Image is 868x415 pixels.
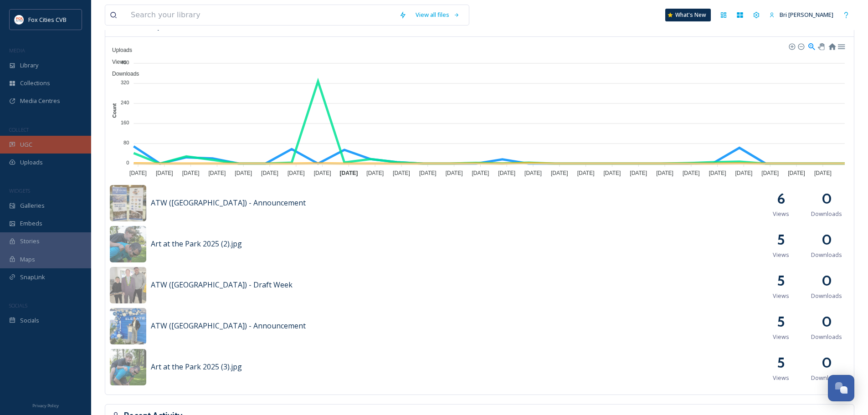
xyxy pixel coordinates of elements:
[110,185,146,221] img: fb180355-9d62-4e7e-aeeb-894f3a8951d8.jpg
[837,42,845,50] div: Menu
[20,316,39,325] span: Socials
[788,43,795,49] div: Zoom In
[498,170,515,176] tspan: [DATE]
[112,103,117,118] text: Count
[797,43,804,49] div: Zoom Out
[235,170,252,176] tspan: [DATE]
[288,170,305,176] tspan: [DATE]
[777,188,785,210] h2: 6
[151,280,293,290] span: ATW ([GEOGRAPHIC_DATA]) - Draft Week
[105,59,127,65] span: Views
[20,140,32,149] span: UGC
[9,126,29,133] span: COLLECT
[419,170,437,176] tspan: [DATE]
[121,80,129,85] tspan: 320
[110,226,146,262] img: 8d91c90b-329b-48d1-a1eb-842141f3070d.jpg
[446,170,463,176] tspan: [DATE]
[811,292,842,300] span: Downloads
[182,170,200,176] tspan: [DATE]
[151,321,306,331] span: ATW ([GEOGRAPHIC_DATA]) - Announcement
[777,229,785,251] h2: 5
[777,352,785,374] h2: 5
[9,47,25,54] span: MEDIA
[110,308,146,344] img: 000da880-8173-49f2-bf80-ff7e10a0f047.jpg
[709,170,726,176] tspan: [DATE]
[32,403,59,409] span: Privacy Policy
[773,374,789,382] span: Views
[811,333,842,341] span: Downloads
[773,210,789,218] span: Views
[822,311,832,333] h2: 0
[630,170,647,176] tspan: [DATE]
[121,100,129,105] tspan: 240
[780,10,833,19] span: Bri [PERSON_NAME]
[822,270,832,292] h2: 0
[765,6,838,24] a: Bri [PERSON_NAME]
[9,187,30,194] span: WIDGETS
[151,198,306,208] span: ATW ([GEOGRAPHIC_DATA]) - Announcement
[777,270,785,292] h2: 5
[683,170,700,176] tspan: [DATE]
[9,302,27,309] span: SOCIALS
[788,170,805,176] tspan: [DATE]
[261,170,278,176] tspan: [DATE]
[32,400,59,410] a: Privacy Policy
[20,237,40,246] span: Stories
[735,170,753,176] tspan: [DATE]
[366,170,384,176] tspan: [DATE]
[340,170,358,176] tspan: [DATE]
[665,9,711,21] a: What's New
[20,255,35,264] span: Maps
[105,71,139,77] span: Downloads
[828,375,854,401] button: Open Chat
[761,170,779,176] tspan: [DATE]
[20,97,60,105] span: Media Centres
[822,352,832,374] h2: 0
[15,15,24,24] img: images.png
[20,79,50,87] span: Collections
[773,251,789,259] span: Views
[126,160,129,165] tspan: 0
[121,120,129,125] tspan: 160
[28,15,67,24] span: Fox Cities CVB
[822,229,832,251] h2: 0
[472,170,489,176] tspan: [DATE]
[151,239,242,249] span: Art at the Park 2025 (2).jpg
[551,170,568,176] tspan: [DATE]
[126,5,395,25] input: Search your library
[822,188,832,210] h2: 0
[123,140,129,145] tspan: 80
[105,47,132,53] span: Uploads
[20,219,42,228] span: Embeds
[604,170,621,176] tspan: [DATE]
[656,170,673,176] tspan: [DATE]
[411,6,464,24] a: View all files
[110,267,146,303] img: a7f9e8a3-1bae-4c4b-8b13-34cd9cd9af12.jpg
[20,201,45,210] span: Galleries
[151,362,242,372] span: Art at the Park 2025 (3).jpg
[209,170,226,176] tspan: [DATE]
[110,349,146,385] img: 955c3f36-6b2b-4b0e-ade0-4a8824868f7b.jpg
[393,170,410,176] tspan: [DATE]
[156,170,173,176] tspan: [DATE]
[814,170,832,176] tspan: [DATE]
[773,333,789,341] span: Views
[129,170,147,176] tspan: [DATE]
[811,210,842,218] span: Downloads
[811,374,842,382] span: Downloads
[314,170,331,176] tspan: [DATE]
[20,61,38,70] span: Library
[777,311,785,333] h2: 5
[121,59,129,65] tspan: 400
[20,158,43,167] span: Uploads
[773,292,789,300] span: Views
[20,273,45,282] span: SnapLink
[828,42,836,50] div: Reset Zoom
[818,43,823,49] div: Panning
[811,251,842,259] span: Downloads
[807,42,815,50] div: Selection Zoom
[524,170,542,176] tspan: [DATE]
[577,170,595,176] tspan: [DATE]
